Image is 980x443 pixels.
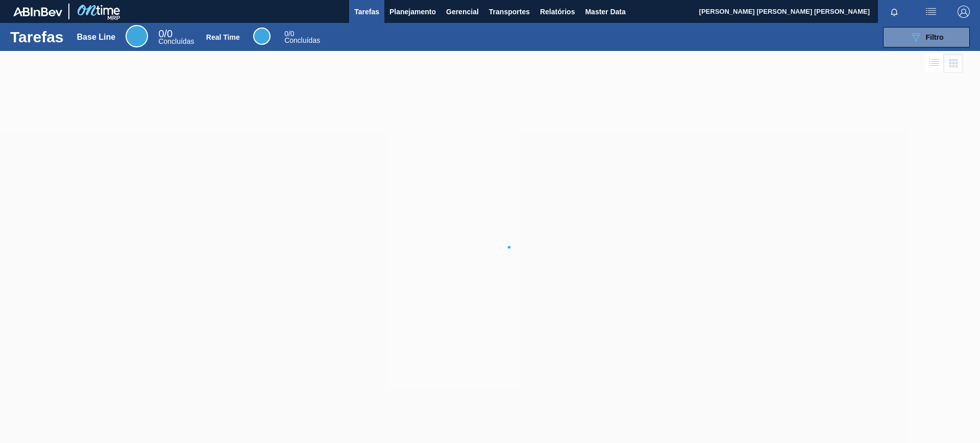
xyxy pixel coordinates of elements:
[883,27,970,47] button: Filtro
[389,6,436,18] span: Planejamento
[925,6,937,18] img: userActions
[158,37,194,45] span: Concluídas
[284,31,320,44] div: Real Time
[585,6,625,18] span: Master Data
[284,36,320,44] span: Concluídas
[158,30,194,45] div: Base Line
[540,6,575,18] span: Relatórios
[878,5,911,19] button: Notificações
[158,28,164,39] span: 0
[284,30,288,38] span: 0
[158,28,173,39] span: / 0
[926,33,944,41] span: Filtro
[13,7,62,16] img: TNhmsLtSVTkK8tSr43FrP2fwEKptu5GPRR3wAAAABJRU5ErkJggg==
[126,25,148,47] div: Base Line
[284,30,294,38] span: / 0
[253,28,271,45] div: Real Time
[446,6,479,18] span: Gerencial
[77,33,116,42] div: Base Line
[489,6,530,18] span: Transportes
[958,6,970,18] img: Logout
[10,31,64,43] h1: Tarefas
[354,6,379,18] span: Tarefas
[206,33,240,41] div: Real Time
